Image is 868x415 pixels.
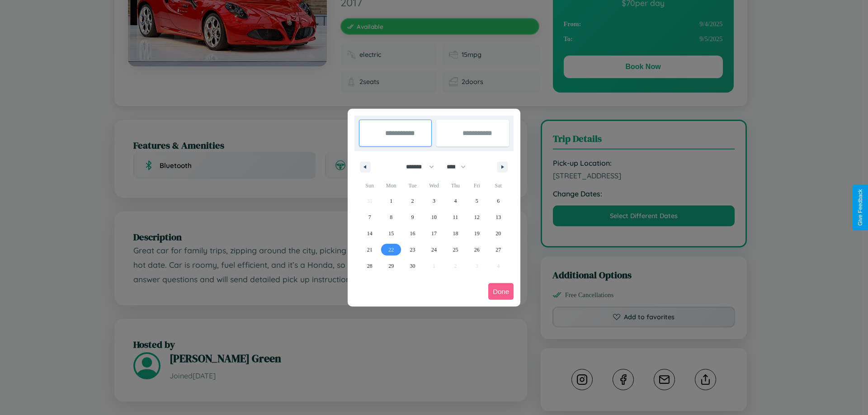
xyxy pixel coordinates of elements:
span: 17 [431,225,437,242]
button: 16 [402,225,423,242]
span: Mon [380,178,401,193]
span: 9 [411,209,414,225]
span: 5 [476,193,478,209]
button: Done [488,283,514,300]
span: 15 [388,225,394,242]
span: 25 [453,242,458,258]
span: Fri [466,178,487,193]
span: 6 [497,193,500,209]
button: 30 [402,258,423,274]
span: 3 [433,193,435,209]
span: 8 [390,209,392,225]
button: 29 [380,258,401,274]
button: 23 [402,242,423,258]
button: 24 [423,242,444,258]
button: 20 [488,225,509,242]
span: 20 [495,225,501,242]
button: 25 [445,242,466,258]
div: Give Feedback [857,189,863,226]
button: 18 [445,225,466,242]
span: 2 [411,193,414,209]
button: 1 [380,193,401,209]
button: 5 [466,193,487,209]
span: Thu [445,178,466,193]
button: 10 [423,209,444,225]
span: 22 [388,242,394,258]
span: 30 [410,258,415,274]
button: 27 [488,242,509,258]
span: 28 [367,258,373,274]
button: 28 [359,258,380,274]
button: 26 [466,242,487,258]
span: 12 [474,209,480,225]
button: 22 [380,242,401,258]
button: 8 [380,209,401,225]
button: 15 [380,225,401,242]
button: 6 [488,193,509,209]
span: 7 [368,209,371,225]
button: 4 [445,193,466,209]
span: 16 [410,225,415,242]
span: 10 [431,209,437,225]
span: 13 [495,209,501,225]
span: Sun [359,178,380,193]
span: 21 [367,242,373,258]
button: 3 [423,193,444,209]
span: Wed [423,178,444,193]
button: 9 [402,209,423,225]
span: 27 [495,242,501,258]
button: 14 [359,225,380,242]
button: 21 [359,242,380,258]
span: 29 [388,258,394,274]
span: 4 [454,193,457,209]
button: 12 [466,209,487,225]
span: 11 [453,209,458,225]
span: 23 [410,242,415,258]
span: 19 [474,225,480,242]
span: 26 [474,242,480,258]
button: 11 [445,209,466,225]
button: 2 [402,193,423,209]
button: 13 [488,209,509,225]
button: 7 [359,209,380,225]
button: 19 [466,225,487,242]
span: 1 [390,193,392,209]
span: Sat [488,178,509,193]
span: Tue [402,178,423,193]
button: 17 [423,225,444,242]
span: 24 [431,242,437,258]
span: 18 [453,225,458,242]
span: 14 [367,225,373,242]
